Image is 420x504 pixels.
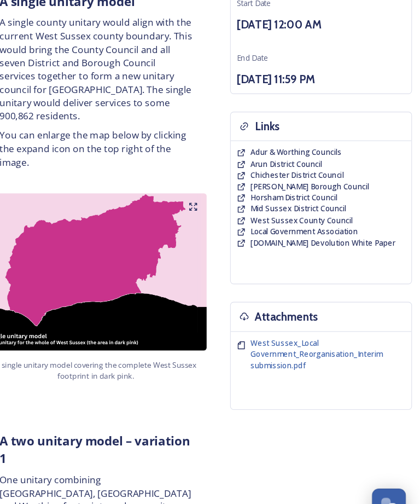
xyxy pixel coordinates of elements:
[259,190,348,200] a: Mid Sussex District Council
[259,179,340,190] a: Horsham District Council
[246,15,403,31] h3: [DATE] 12:00 AM
[259,169,369,179] span: [PERSON_NAME] Borough Council
[259,201,354,211] a: West Sussex County Council
[259,148,325,158] span: Arun District Council
[262,111,286,126] h3: Links
[259,211,359,221] span: Local Government Association
[259,159,346,169] a: Chichester District Council
[246,66,403,82] h3: [DATE] 11:59 PM
[262,288,322,304] h3: Attachments
[25,15,204,115] p: A single county unitary would align with the current West Sussex county boundary. This would brin...
[19,335,209,356] span: A single unitary model covering the complete West Sussex footprint in dark pink.
[259,148,325,159] a: Arun District Council
[25,120,204,158] p: You can enlarge the map below by clicking the expand icon on the top right of the image.
[246,49,275,59] span: End Date
[259,211,359,222] a: Local Government Association
[259,169,369,179] a: [PERSON_NAME] Borough Council
[259,201,354,211] span: West Sussex County Council
[259,315,382,346] span: West Sussex_Local Government_Reorganisation_Interim submission.pdf
[372,456,404,488] button: Open Chat
[25,404,205,436] strong: A two unitary model – variation 1
[259,137,343,148] a: Adur & Worthing Councils
[259,159,346,169] span: Chichester District Council
[259,222,394,231] span: [DOMAIN_NAME] Devolution White Paper
[259,222,394,232] a: [DOMAIN_NAME] Devolution White Paper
